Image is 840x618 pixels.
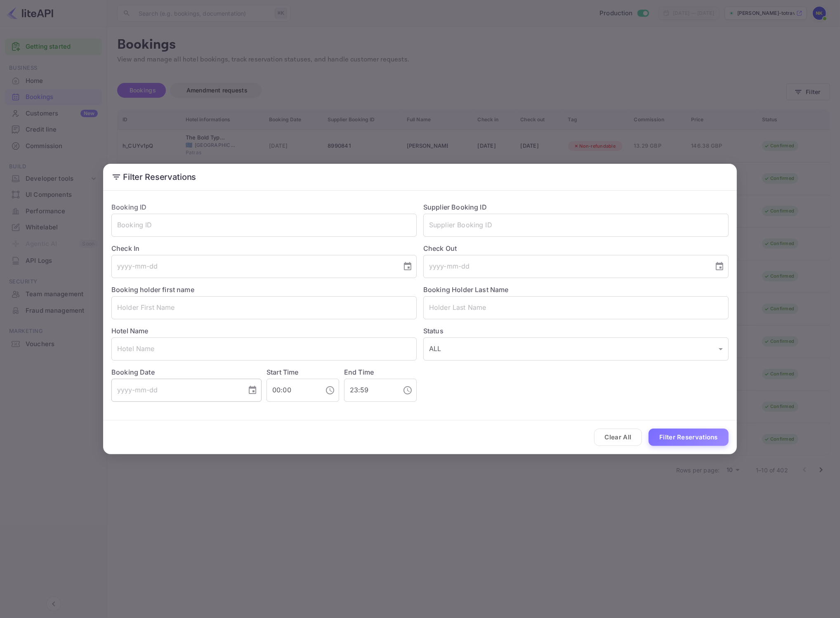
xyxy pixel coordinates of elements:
input: yyyy-mm-dd [423,255,708,278]
label: Booking Holder Last Name [423,285,509,294]
input: Holder First Name [111,296,417,319]
div: ALL [423,337,729,361]
input: Booking ID [111,214,417,237]
h2: Filter Reservations [103,164,737,190]
button: Choose date [244,382,261,399]
label: Booking ID [111,203,147,211]
button: Choose time, selected time is 12:00 AM [322,382,338,399]
input: hh:mm [267,379,319,402]
input: Supplier Booking ID [423,214,729,237]
label: Supplier Booking ID [423,203,487,211]
button: Choose date [711,258,728,275]
label: Status [423,326,729,336]
input: Hotel Name [111,337,417,361]
button: Clear All [594,429,642,446]
input: hh:mm [344,379,396,402]
input: Holder Last Name [423,296,729,319]
button: Filter Reservations [649,429,729,446]
label: Booking Date [111,367,262,377]
label: Hotel Name [111,327,149,335]
input: yyyy-mm-dd [111,255,396,278]
input: yyyy-mm-dd [111,379,241,402]
button: Choose time, selected time is 11:59 PM [399,382,416,399]
label: Booking holder first name [111,285,194,294]
label: End Time [344,368,374,376]
button: Choose date [399,258,416,275]
label: Check Out [423,243,729,253]
label: Check In [111,243,417,253]
label: Start Time [267,368,299,376]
